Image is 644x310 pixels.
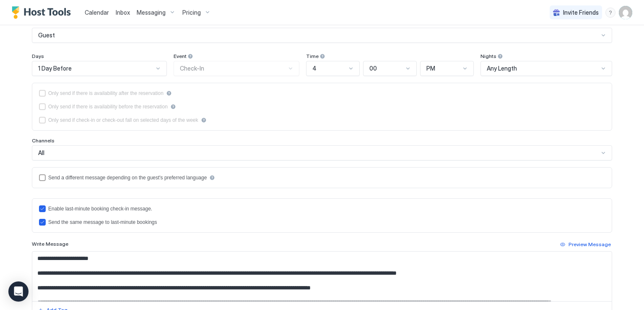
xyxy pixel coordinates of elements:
[32,53,44,59] span: Days
[480,53,496,59] span: Nights
[38,149,44,157] span: All
[137,9,166,16] span: Messaging
[306,53,319,59] span: Time
[32,241,68,247] span: Write Message
[85,8,109,17] a: Calendar
[39,205,605,212] div: lastMinuteMessageEnabled
[563,9,599,16] span: Invite Friends
[38,32,55,39] span: Guest
[369,65,377,72] span: 00
[39,103,605,110] div: beforeReservation
[182,9,201,16] span: Pricing
[487,65,517,72] span: Any Length
[48,104,168,110] div: Only send if there is availability before the reservation
[174,53,187,59] span: Event
[48,117,198,123] div: Only send if check-in or check-out fall on selected days of the week
[116,9,130,16] span: Inbox
[559,239,612,250] button: Preview Message
[12,6,75,19] a: Host Tools Logo
[619,6,632,19] div: User profile
[48,90,164,96] div: Only send if there is availability after the reservation
[569,241,611,248] div: Preview Message
[38,65,72,72] span: 1 Day Before
[39,90,605,97] div: afterReservation
[605,8,615,18] div: menu
[312,65,317,72] span: 4
[39,174,605,181] div: languagesEnabled
[39,219,605,226] div: lastMinuteMessageIsTheSame
[8,281,29,302] div: Open Intercom Messenger
[48,206,152,212] div: Enable last-minute booking check-in message.
[32,137,55,144] span: Channels
[48,175,207,181] div: Send a different message depending on the guest's preferred language
[85,9,109,16] span: Calendar
[116,8,130,17] a: Inbox
[39,117,605,123] div: isLimited
[48,219,157,225] div: Send the same message to last-minute bookings
[426,65,435,72] span: PM
[32,252,612,301] textarea: Input Field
